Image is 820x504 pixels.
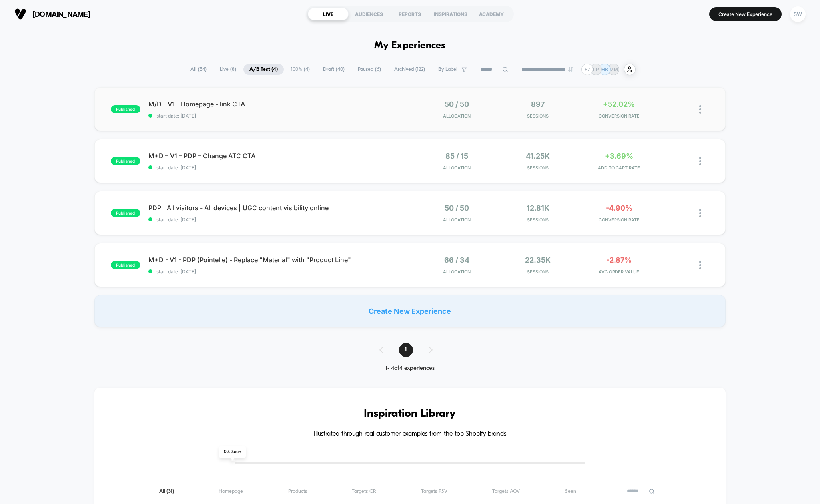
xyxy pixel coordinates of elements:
div: ACADEMY [471,8,512,20]
span: published [111,157,140,165]
span: 41.25k [526,152,550,160]
span: 100% ( 4 ) [285,64,316,75]
span: Allocation [443,269,471,275]
span: +3.69% [605,152,633,160]
span: Allocation [443,217,471,223]
span: All ( 54 ) [184,64,213,75]
img: close [699,157,701,165]
span: 1 [399,343,413,357]
h4: Illustrated through real customer examples from the top Shopify brands [118,430,702,438]
div: LIVE [308,8,349,20]
img: end [568,67,573,72]
img: Visually logo [14,8,26,20]
span: 0 % Seen [219,446,246,458]
span: Targets PSV [421,488,447,494]
span: All [159,488,174,494]
span: AVG ORDER VALUE [581,269,658,275]
span: M+D - V1 - PDP (Pointelle) - Replace "Material" with "Product Line" [148,256,410,264]
span: published [111,261,140,269]
span: Sessions [499,113,577,119]
span: M/D - V1 - Homepage - link CTA [148,100,410,108]
span: Paused ( 6 ) [352,64,387,75]
span: Targets CR [352,488,376,494]
span: Homepage [219,488,243,494]
span: -4.90% [606,204,632,212]
div: INSPIRATIONS [430,8,471,20]
span: start date: [DATE] [148,269,410,275]
h3: Inspiration Library [118,408,702,420]
span: PDP | All visitors - All devices | UGC content visibility online [148,204,410,212]
span: CONVERSION RATE [581,217,658,223]
span: CONVERSION RATE [581,113,658,119]
span: [DOMAIN_NAME] [32,10,90,18]
p: HB [601,66,608,72]
span: +52.02% [603,100,635,108]
img: close [699,209,701,217]
span: Seen [565,488,576,494]
span: start date: [DATE] [148,113,410,119]
span: Draft ( 40 ) [317,64,351,75]
p: LP [593,66,599,72]
button: [DOMAIN_NAME] [12,8,93,20]
span: published [111,105,140,113]
div: Create New Experience [94,295,726,327]
span: Live ( 8 ) [214,64,242,75]
span: 66 / 34 [444,256,469,264]
span: Sessions [499,269,577,275]
span: Archived ( 122 ) [388,64,431,75]
span: 897 [531,100,545,108]
span: start date: [DATE] [148,217,410,223]
div: AUDIENCES [349,8,389,20]
div: REPORTS [389,8,430,20]
span: 22.35k [525,256,551,264]
span: Sessions [499,165,577,171]
span: By Label [438,66,457,72]
img: close [699,105,701,114]
span: Allocation [443,165,471,171]
div: + 7 [581,64,593,75]
span: Allocation [443,113,471,119]
span: published [111,209,140,217]
span: -2.87% [606,256,632,264]
span: Targets AOV [492,488,520,494]
div: SW [790,6,806,22]
h1: My Experiences [374,40,446,52]
span: ADD TO CART RATE [581,165,658,171]
button: Create New Experience [709,7,782,21]
p: MM [609,66,618,72]
span: start date: [DATE] [148,165,410,171]
span: 50 / 50 [445,204,469,212]
span: 12.81k [527,204,549,212]
span: 50 / 50 [445,100,469,108]
button: SW [788,6,808,22]
img: close [699,261,701,269]
span: A/B Test ( 4 ) [243,64,284,75]
span: M+D – V1 – PDP – Change ATC CTA [148,152,410,160]
div: 1 - 4 of 4 experiences [371,365,449,372]
span: Products [288,488,307,494]
span: Sessions [499,217,577,223]
span: 85 / 15 [445,152,468,160]
span: ( 31 ) [166,489,174,494]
